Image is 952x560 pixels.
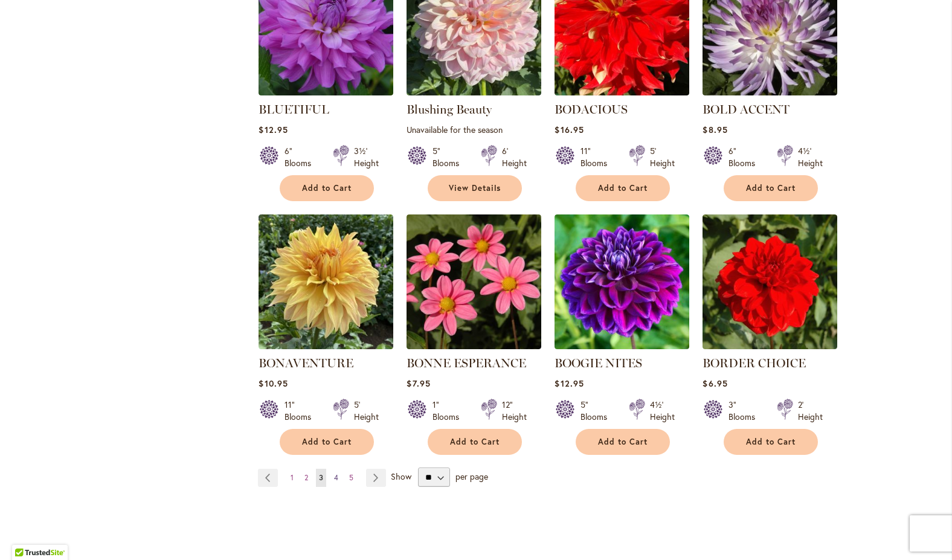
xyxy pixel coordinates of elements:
a: 2 [301,469,311,487]
a: Bluetiful [259,86,393,98]
button: Add to Cart [280,429,374,455]
span: 1 [291,473,294,482]
span: per page [455,471,488,482]
span: View Details [449,183,501,193]
a: 5 [346,469,356,487]
button: Add to Cart [428,429,522,455]
a: BONNE ESPERANCE [407,356,526,370]
div: 3½' Height [354,145,379,169]
img: BOOGIE NITES [555,214,689,349]
a: BODACIOUS [555,86,689,98]
span: $16.95 [555,124,584,135]
div: 4½' Height [798,145,823,169]
span: Add to Cart [302,437,352,447]
a: View Details [428,175,522,201]
a: BOLD ACCENT [703,102,790,117]
button: Add to Cart [576,429,670,455]
img: Bonaventure [259,214,393,349]
span: $6.95 [703,378,727,389]
a: Blushing Beauty [407,102,492,117]
a: BOOGIE NITES [555,340,689,352]
button: Add to Cart [280,175,374,201]
a: BONNE ESPERANCE [407,340,541,352]
a: BOLD ACCENT [703,86,837,98]
div: 3" Blooms [728,399,762,423]
div: 11" Blooms [285,399,318,423]
a: BORDER CHOICE [703,340,837,352]
div: 5" Blooms [581,399,614,423]
span: $8.95 [703,124,727,135]
span: Add to Cart [598,183,648,193]
a: BORDER CHOICE [703,356,806,370]
div: 2' Height [798,399,823,423]
div: 6" Blooms [285,145,318,169]
div: 1" Blooms [433,399,466,423]
div: 6" Blooms [728,145,762,169]
button: Add to Cart [724,175,818,201]
a: Blushing Beauty [407,86,541,98]
a: BONAVENTURE [259,356,353,370]
p: Unavailable for the season [407,124,541,135]
img: BONNE ESPERANCE [407,214,541,349]
span: Add to Cart [598,437,648,447]
span: $10.95 [259,378,288,389]
div: 5' Height [650,145,675,169]
a: BODACIOUS [555,102,628,117]
div: 12" Height [502,399,527,423]
span: 2 [304,473,308,482]
span: 5 [349,473,353,482]
span: Add to Cart [746,183,796,193]
a: 1 [288,469,297,487]
span: $7.95 [407,378,430,389]
span: Add to Cart [746,437,796,447]
div: 5" Blooms [433,145,466,169]
div: 4½' Height [650,399,675,423]
span: 4 [334,473,338,482]
div: 5' Height [354,399,379,423]
button: Add to Cart [724,429,818,455]
span: $12.95 [555,378,584,389]
iframe: Launch Accessibility Center [9,517,43,551]
button: Add to Cart [576,175,670,201]
span: 3 [319,473,323,482]
img: BORDER CHOICE [703,214,837,349]
a: BLUETIFUL [259,102,329,117]
div: 11" Blooms [581,145,614,169]
span: Add to Cart [302,183,352,193]
a: Bonaventure [259,340,393,352]
a: 4 [331,469,341,487]
div: 6' Height [502,145,527,169]
span: Show [391,471,411,482]
a: BOOGIE NITES [555,356,642,370]
span: $12.95 [259,124,288,135]
span: Add to Cart [450,437,500,447]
